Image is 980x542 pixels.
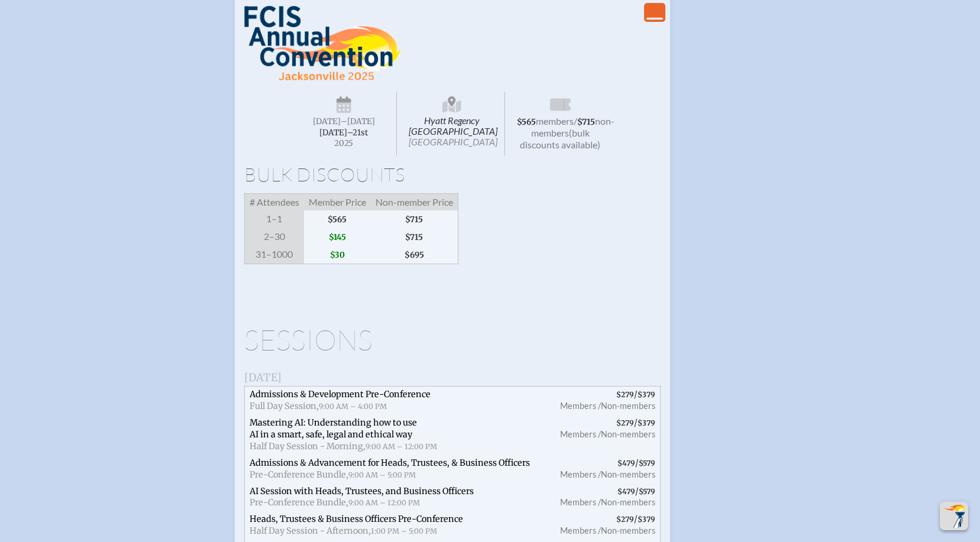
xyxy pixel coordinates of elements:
span: Full Day Session, [250,401,319,411]
span: 9:00 AM – 12:00 PM [348,498,420,507]
span: [GEOGRAPHIC_DATA] [409,136,497,147]
span: Heads, Trustees & Business Officers Pre-Conference [250,514,463,524]
span: 9:00 AM – 5:00 PM [348,470,416,479]
span: Half Day Session - Afternoon, [250,525,371,536]
span: $379 [638,418,655,427]
span: Non-members [601,401,655,411]
span: $579 [639,487,655,496]
span: $579 [639,459,655,468]
span: / [546,511,660,540]
span: AI Session with Heads, Trustees, and Business Officers [250,486,474,496]
span: / [574,115,577,126]
span: Members / [560,401,601,411]
span: 2–30 [244,228,304,246]
span: / [546,455,660,483]
span: Admissions & Development Pre-Conference [250,389,431,400]
span: $279 [616,515,634,524]
span: Members / [560,525,601,535]
span: non-members [531,115,614,138]
span: 1–1 [244,210,304,228]
span: $695 [371,246,458,264]
img: FCIS Convention 2025 [244,6,401,82]
span: (bulk discounts available) [520,127,600,150]
img: To the top [942,504,966,528]
span: $145 [304,228,371,246]
span: members [536,115,574,126]
span: [DATE] [313,116,341,126]
span: Non-members [601,525,655,535]
span: $379 [638,390,655,399]
span: # Attendees [244,194,304,211]
span: Hyatt Regency [GEOGRAPHIC_DATA] [399,92,505,155]
span: Member Price [304,194,371,211]
span: $715 [371,210,458,228]
span: Half Day Session - Morning, [250,441,366,452]
span: Members / [560,497,601,507]
span: [DATE]–⁠21st [319,128,368,138]
span: $479 [617,459,635,468]
span: [DATE] [244,371,282,384]
span: $565 [304,210,371,228]
span: Members / [560,429,601,439]
span: / [546,387,660,415]
span: 31–1000 [244,246,304,264]
span: Non-member Price [371,194,458,211]
span: $565 [517,117,536,127]
span: Mastering AI: Understanding how to use AI in a smart, safe, legal and ethical way [250,417,417,440]
span: $715 [371,228,458,246]
span: Members / [560,469,601,479]
span: $479 [617,487,635,496]
span: $715 [577,117,595,127]
span: $30 [304,246,371,264]
span: Pre-Conference Bundle, [250,497,348,508]
span: 9:00 AM – 12:00 PM [366,442,437,451]
span: $279 [616,418,634,427]
span: Non-members [601,497,655,507]
span: Admissions & Advancement for Heads, Trustees, & Business Officers [250,457,530,468]
span: 1:00 PM – 5:00 PM [371,527,437,535]
span: Non-members [601,469,655,479]
h1: Sessions [244,326,661,354]
span: / [546,415,660,455]
span: / [546,483,660,512]
span: Pre-Conference Bundle, [250,469,348,480]
span: 2025 [301,139,387,148]
span: $279 [616,390,634,399]
h1: Bulk Discounts [244,165,661,184]
span: –[DATE] [341,116,375,126]
span: Non-members [601,429,655,439]
span: $379 [638,515,655,524]
button: Scroll Top [940,502,968,530]
span: 9:00 AM – 4:00 PM [319,402,387,411]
